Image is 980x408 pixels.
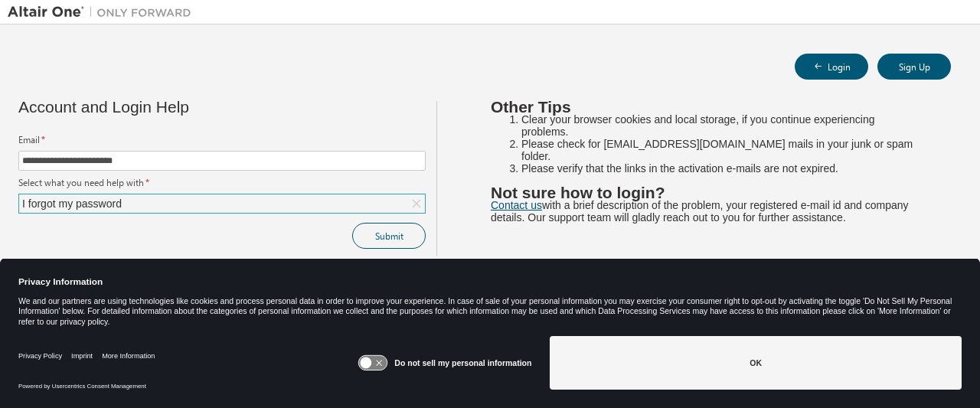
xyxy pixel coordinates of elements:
[491,199,542,211] a: Contact us
[352,223,426,249] button: Submit
[795,54,868,80] button: Login
[521,162,919,175] li: Please verify that the links in the activation e-mails are not expired.
[8,5,199,20] img: Altair One
[20,195,124,212] div: I forgot my password
[18,101,345,113] div: Account and Login Help
[521,113,919,138] li: Clear your browser cookies and local storage, if you continue experiencing problems.
[877,54,951,80] button: Sign Up
[19,194,425,213] div: I forgot my password
[18,176,426,188] label: Select what you need help with
[491,199,909,224] span: with a brief description of the problem, your registered e-mail id and company details. Our suppo...
[18,133,426,145] label: Email
[491,187,919,199] h2: Not sure how to login?
[521,138,919,162] li: Please check for [EMAIL_ADDRESS][DOMAIN_NAME] mails in your junk or spam folder.
[491,101,919,113] h2: Other Tips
